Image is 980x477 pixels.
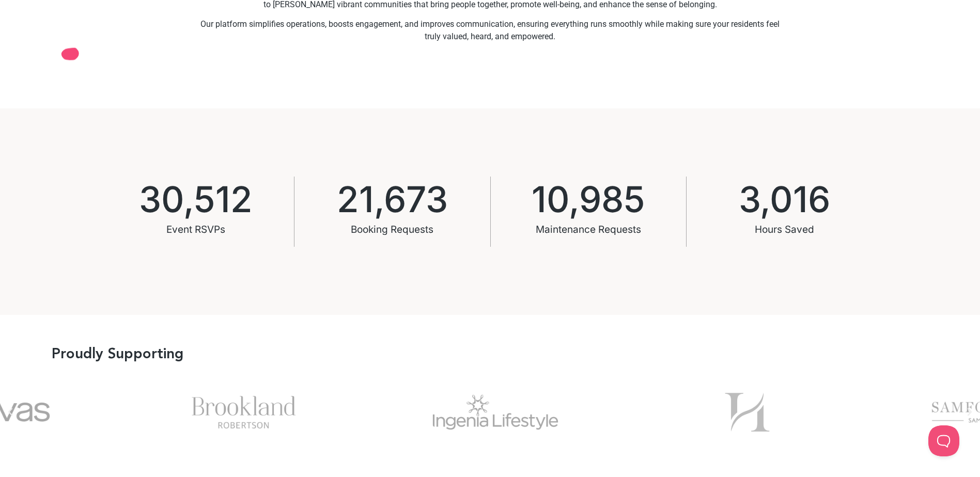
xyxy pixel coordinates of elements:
[139,217,253,242] div: Event RSVPs
[532,182,645,217] span: 10,985
[5,407,15,417] div: Previous slide
[739,217,830,242] div: Hours Saved
[739,182,830,217] span: 3,016
[965,407,975,417] div: Next slide
[928,425,959,456] iframe: Toggle Customer Support
[196,18,784,43] p: Our platform simplifies operations, boosts engagement, and improves communication, ensuring every...
[131,371,357,454] div: Brookland
[139,182,253,217] span: 30,512
[131,371,357,454] div: 9 / 11
[383,371,609,454] div: Ingenia
[337,217,448,242] div: Booking Requests
[532,217,645,242] div: Maintenance Requests
[634,371,860,454] div: Picture1
[52,346,183,361] h3: Proudly Supporting
[634,371,860,454] div: 11 / 11
[337,182,448,217] span: 21,673
[383,371,609,454] div: 10 / 11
